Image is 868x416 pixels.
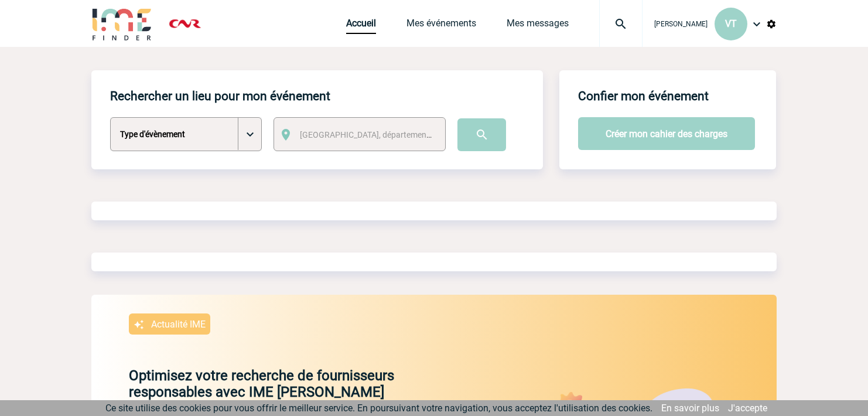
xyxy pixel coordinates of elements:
button: Créer mon cahier des charges [578,117,755,150]
span: [GEOGRAPHIC_DATA], département, région... [300,130,463,139]
img: IME-Finder [91,7,152,40]
input: Submit [457,118,506,151]
span: VT [725,18,737,29]
span: Ce site utilise des cookies pour vous offrir le meilleur service. En poursuivant votre navigation... [105,403,652,414]
a: J'accepte [728,403,767,414]
a: Accueil [346,18,376,34]
h4: Confier mon événement [578,89,709,103]
span: [PERSON_NAME] [654,20,708,28]
a: En savoir plus [661,403,719,414]
h4: Rechercher un lieu pour mon événement [110,89,330,103]
a: Mes événements [406,18,476,34]
p: Optimisez votre recherche de fournisseurs responsables avec IME [PERSON_NAME] [91,367,480,400]
a: Mes messages [507,18,569,34]
p: Actualité IME [151,319,206,330]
